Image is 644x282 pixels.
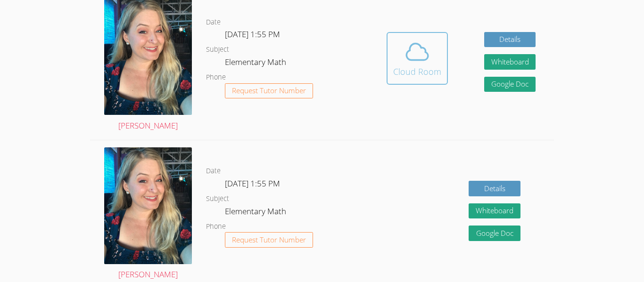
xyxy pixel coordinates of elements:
span: Request Tutor Number [232,87,306,94]
button: Whiteboard [469,203,520,219]
button: Cloud Room [387,32,448,85]
dt: Date [206,165,221,177]
span: Request Tutor Number [232,236,306,243]
a: Details [484,32,536,48]
dt: Phone [206,221,226,233]
span: [DATE] 1:55 PM [225,178,280,189]
dt: Date [206,16,221,28]
span: [DATE] 1:55 PM [225,29,280,40]
a: Google Doc [469,226,520,241]
dd: Elementary Math [225,205,288,221]
dt: Subject [206,44,229,56]
div: Cloud Room [393,65,441,78]
dd: Elementary Math [225,56,288,72]
button: Request Tutor Number [225,83,313,99]
img: avatar.png [104,147,192,264]
a: Google Doc [484,77,536,92]
button: Whiteboard [484,54,536,70]
a: [PERSON_NAME] [104,147,192,282]
dt: Phone [206,72,226,83]
a: Details [469,181,520,196]
button: Request Tutor Number [225,232,313,248]
dt: Subject [206,193,229,205]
